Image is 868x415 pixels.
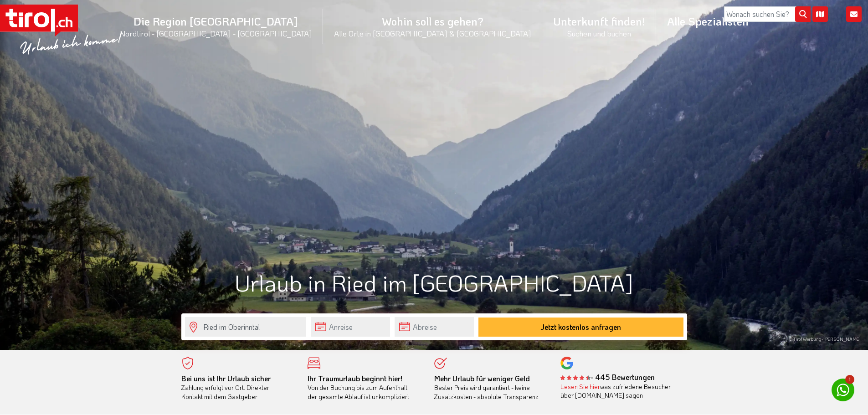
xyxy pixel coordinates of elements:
[560,372,655,382] b: - 445 Bewertungen
[308,374,421,401] div: Von der Buchung bis zum Aufenthalt, der gesamte Ablauf ist unkompliziert
[120,28,312,38] small: Nordtirol - [GEOGRAPHIC_DATA] - [GEOGRAPHIC_DATA]
[656,4,760,38] a: Alle Spezialisten
[845,375,854,384] span: 1
[560,382,673,400] div: was zufriedene Besucher über [DOMAIN_NAME] sagen
[311,317,390,337] input: Anreise
[308,374,402,383] b: Ihr Traumurlaub beginnt hier!
[846,6,862,22] i: Kontakt
[185,317,306,337] input: Wo soll's hingehen?
[832,379,854,401] a: 1
[812,6,828,22] i: Karte öffnen
[181,270,687,295] h1: Urlaub in Ried im [GEOGRAPHIC_DATA]
[334,28,531,38] small: Alle Orte in [GEOGRAPHIC_DATA] & [GEOGRAPHIC_DATA]
[323,4,542,48] a: Wohin soll es gehen?Alle Orte in [GEOGRAPHIC_DATA] & [GEOGRAPHIC_DATA]
[395,317,474,337] input: Abreise
[181,374,294,401] div: Zahlung erfolgt vor Ort. Direkter Kontakt mit dem Gastgeber
[542,4,656,48] a: Unterkunft finden!Suchen und buchen
[553,28,645,38] small: Suchen und buchen
[434,374,530,383] b: Mehr Urlaub für weniger Geld
[434,374,547,401] div: Bester Preis wird garantiert - keine Zusatzkosten - absolute Transparenz
[109,4,323,48] a: Die Region [GEOGRAPHIC_DATA]Nordtirol - [GEOGRAPHIC_DATA] - [GEOGRAPHIC_DATA]
[724,6,811,22] input: Wonach suchen Sie?
[478,318,683,337] button: Jetzt kostenlos anfragen
[560,382,600,391] a: Lesen Sie hier
[181,374,271,383] b: Bei uns ist Ihr Urlaub sicher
